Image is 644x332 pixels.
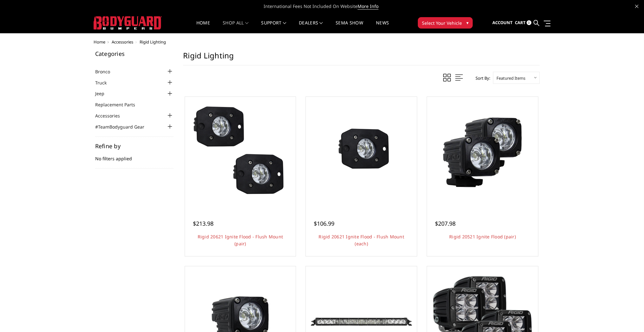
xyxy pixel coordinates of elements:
[95,51,174,56] h5: Categories
[492,20,513,25] span: Account
[358,3,378,10] a: More Info
[429,98,536,206] a: Rigid 20521 Ignite Flood (pair)
[432,102,533,203] img: Rigid 20521 Ignite Flood (pair)
[449,234,516,240] a: Rigid 20521 Ignite Flood (pair)
[299,21,323,33] a: Dealers
[187,98,294,206] a: Rigid 20621 Ignite Flood - Flush Mount (pair) Rigid 20621 Ignite Flood - Flush Mount (pair)
[515,20,526,25] span: Cart
[140,39,166,45] span: Rigid Lighting
[95,143,174,149] h5: Refine by
[94,16,162,30] img: BODYGUARD BUMPERS
[422,20,462,26] span: Select Your Vehicle
[515,14,531,31] a: Cart 0
[527,20,531,25] span: 0
[223,21,248,33] a: shop all
[198,234,283,247] a: Rigid 20621 Ignite Flood - Flush Mount (pair)
[307,98,415,206] a: Rigid 20621 Ignite Flood - Flush Mount (each) Rigid 20621 Ignite Flood - Flush Mount (each)
[314,220,334,227] span: $106.99
[466,19,469,26] span: ▾
[492,14,513,31] a: Account
[95,90,112,97] a: Jeep
[196,21,210,33] a: Home
[376,21,389,33] a: News
[472,73,490,83] label: Sort By:
[112,39,133,45] a: Accessories
[95,68,118,75] a: Bronco
[336,21,363,33] a: SEMA Show
[261,21,286,33] a: Support
[193,220,214,227] span: $213.98
[95,143,174,169] div: No filters applied
[418,17,473,29] button: Select Your Vehicle
[183,51,540,65] h1: Rigid Lighting
[95,79,115,86] a: Truck
[95,112,128,119] a: Accessories
[435,220,456,227] span: $207.98
[94,39,105,45] a: Home
[95,101,143,108] a: Replacement Parts
[95,123,152,130] a: #TeamBodyguard Gear
[319,234,404,247] a: Rigid 20621 Ignite Flood - Flush Mount (each)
